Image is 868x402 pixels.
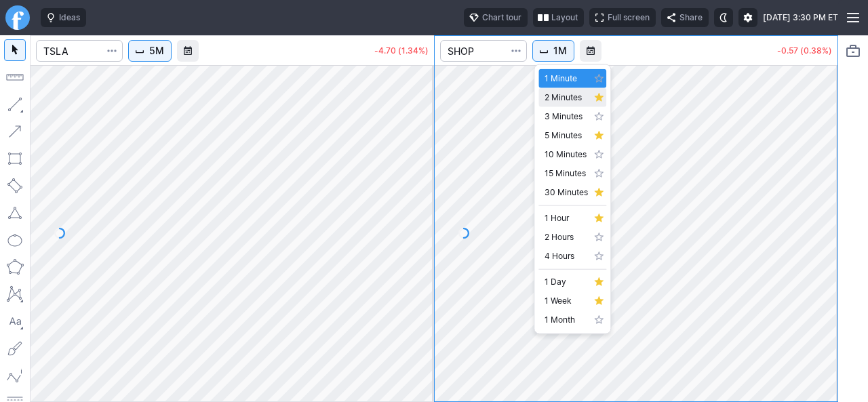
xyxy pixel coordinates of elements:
span: 5 Minutes [545,129,588,142]
span: 2 Hours [545,230,588,244]
span: 1 Week [545,294,588,308]
span: 4 Hours [545,249,588,263]
span: 3 Minutes [545,110,588,123]
span: 1 Hour [545,212,588,225]
span: 10 Minutes [545,148,588,161]
span: 1 Month [545,313,588,327]
span: 1 Minute [545,72,588,85]
span: 1 Day [545,275,588,289]
span: 30 Minutes [545,186,588,199]
span: 2 Minutes [545,91,588,104]
span: 15 Minutes [545,167,588,180]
